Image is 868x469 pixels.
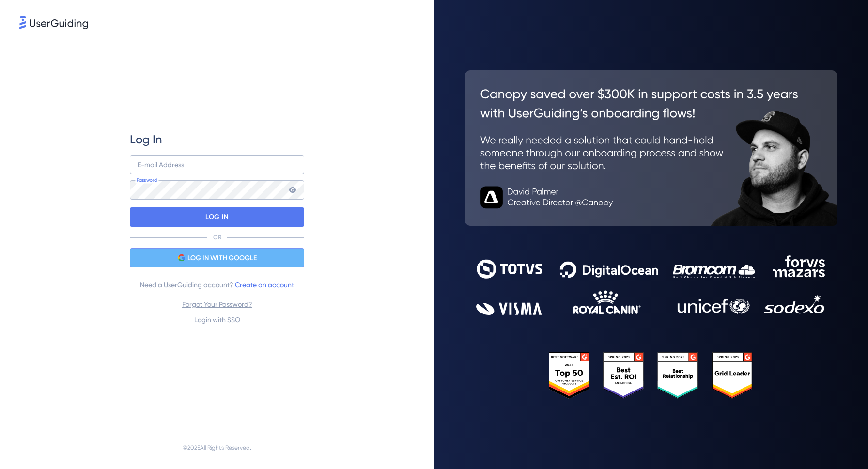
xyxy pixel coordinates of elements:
img: 25303e33045975176eb484905ab012ff.svg [549,352,753,399]
span: LOG IN WITH GOOGLE [187,252,257,264]
a: Create an account [235,281,294,289]
input: example@company.com [130,155,304,174]
a: Forgot Your Password? [182,300,252,308]
span: © 2025 All Rights Reserved. [183,442,251,453]
span: Log In [130,132,162,147]
p: LOG IN [205,209,228,225]
img: 8faab4ba6bc7696a72372aa768b0286c.svg [19,16,88,29]
img: 9302ce2ac39453076f5bc0f2f2ca889b.svg [476,255,826,315]
img: 26c0aa7c25a843aed4baddd2b5e0fa68.svg [465,70,837,226]
a: Login with SSO [194,316,240,324]
span: Need a UserGuiding account? [140,279,294,291]
p: OR [213,234,221,241]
